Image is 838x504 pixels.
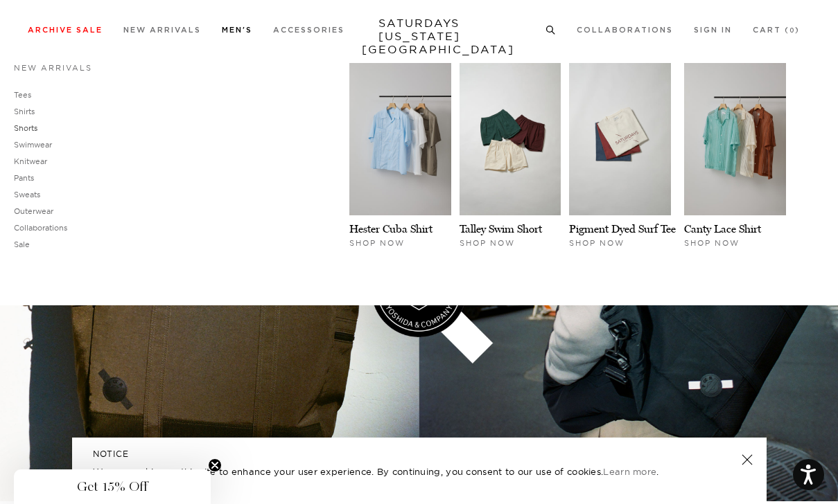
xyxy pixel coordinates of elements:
[14,223,67,233] a: Collaborations
[28,26,103,34] a: Archive Sale
[93,448,746,460] h5: NOTICE
[14,107,35,116] a: Shirts
[349,222,433,235] a: Hester Cuba Shirt
[460,222,542,235] a: Talley Swim Short
[14,123,37,133] a: Shorts
[603,466,656,477] a: Learn more
[77,478,148,495] span: Get 15% Off
[569,222,676,235] a: Pigment Dyed Surf Tee
[14,90,31,100] a: Tees
[14,240,30,249] a: Sale
[14,63,92,73] a: New Arrivals
[577,26,673,34] a: Collaborations
[208,458,222,472] button: Close teaser
[694,26,732,34] a: Sign In
[14,190,40,199] a: Sweats
[14,206,53,216] a: Outerwear
[14,140,52,150] a: Swimwear
[684,222,761,235] a: Canty Lace Shirt
[93,465,697,478] p: We use cookies on this site to enhance your user experience. By continuing, you consent to our us...
[753,26,800,34] a: Cart (0)
[789,28,795,34] small: 0
[222,26,252,34] a: Men's
[14,173,34,183] a: Pants
[14,156,47,166] a: Knitwear
[14,469,211,504] div: Get 15% OffClose teaser
[273,26,344,34] a: Accessories
[123,26,201,34] a: New Arrivals
[362,17,476,56] a: SATURDAYS[US_STATE][GEOGRAPHIC_DATA]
